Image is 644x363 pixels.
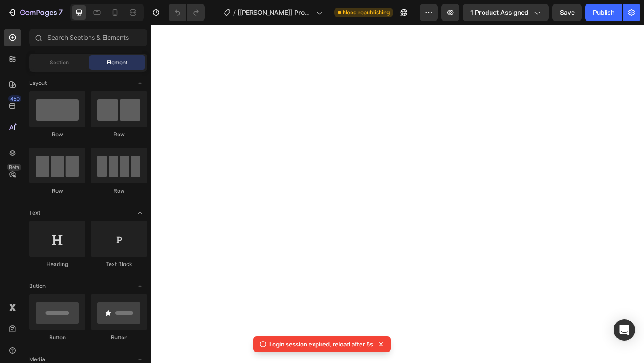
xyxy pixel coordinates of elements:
[29,282,46,290] span: Button
[269,340,373,349] p: Login session expired, reload after 5s
[29,29,147,46] input: Search Sections & Elements
[169,4,205,21] div: Undo/Redo
[593,8,614,17] div: Publish
[552,4,582,21] button: Save
[29,209,40,217] span: Text
[29,79,47,87] span: Layout
[8,95,21,102] div: 450
[343,8,390,17] span: Need republishing
[29,333,85,342] div: Button
[29,187,85,195] div: Row
[7,164,21,171] div: Beta
[59,7,63,18] p: 7
[470,8,529,17] span: 1 product assigned
[29,131,85,139] div: Row
[151,25,644,363] iframe: Design area
[237,8,313,17] span: [[PERSON_NAME]] Product Page Zoomly Pro [PERSON_NAME] 2
[91,333,147,342] div: Button
[91,187,147,195] div: Row
[585,4,622,21] button: Publish
[107,59,127,67] span: Element
[91,131,147,139] div: Row
[29,260,85,268] div: Heading
[50,59,69,67] span: Section
[233,8,236,17] span: /
[133,206,147,220] span: Toggle open
[4,4,67,21] button: 7
[91,260,147,268] div: Text Block
[463,4,549,21] button: 1 product assigned
[560,9,575,16] span: Save
[133,76,147,90] span: Toggle open
[614,319,635,341] div: Open Intercom Messenger
[133,279,147,293] span: Toggle open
